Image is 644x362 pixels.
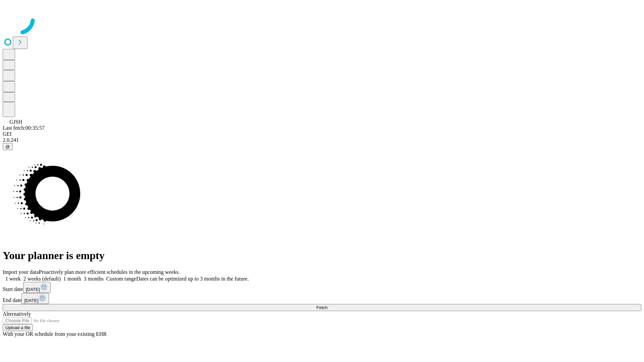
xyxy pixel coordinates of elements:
[3,125,45,131] span: Last fetch: 00:35:57
[23,276,61,282] span: 2 weeks (default)
[3,131,641,137] div: GEI
[84,276,104,282] span: 3 months
[26,287,40,292] span: [DATE]
[3,143,13,150] button: @
[3,324,33,331] button: Upload a file
[3,304,641,311] button: Fetch
[5,144,10,149] span: @
[63,276,81,282] span: 1 month
[24,298,38,303] span: [DATE]
[3,269,39,275] span: Import your data
[316,305,327,310] span: Fetch
[3,137,641,143] div: 2.0.241
[9,119,22,125] span: GJSH
[3,293,641,304] div: End date
[136,276,249,282] span: Dates can be optimized up to 3 months in the future.
[21,293,49,304] button: [DATE]
[106,276,136,282] span: Custom range
[3,249,641,262] h1: Your planner is empty
[5,276,21,282] span: 1 week
[3,282,641,293] div: Start date
[3,311,31,317] span: Alternatively
[3,331,107,337] span: With your OR schedule from your existing EHR
[23,282,51,293] button: [DATE]
[39,269,180,275] span: Proactively plan more efficient schedules in the upcoming weeks.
